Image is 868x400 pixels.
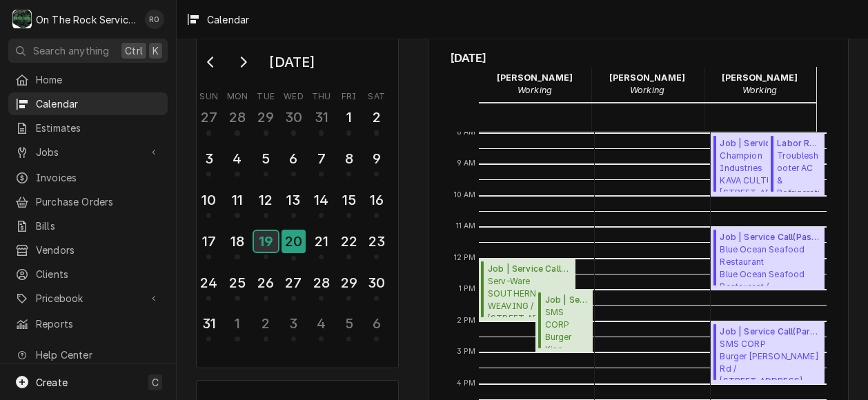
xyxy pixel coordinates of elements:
div: 2 [255,313,277,334]
span: Vendors [36,243,161,257]
button: Go to next month [229,51,257,73]
span: Job | Service Call ( Awaiting (Shipped) Parts ) [720,137,803,150]
div: 9 [366,148,387,169]
a: Go to Help Center [8,343,168,366]
div: 16 [366,190,387,210]
th: Wednesday [279,86,307,103]
span: Job | Service Call ( Awaiting Client Go-Ahead ) [488,263,571,275]
div: 29 [255,107,277,128]
em: Working [742,85,777,95]
div: 6 [366,313,387,334]
span: C [152,375,159,390]
div: 8 [338,148,359,169]
th: Saturday [363,86,391,103]
th: Monday [223,86,252,103]
div: Rich Ortega - Working [591,67,704,101]
span: 3 PM [453,346,480,357]
div: 2 [366,107,387,128]
div: 4 [226,148,248,169]
div: 31 [198,313,219,334]
span: Purchase Orders [36,194,161,209]
th: Friday [335,86,363,103]
div: 25 [226,272,248,293]
span: Pricebook [36,291,140,306]
div: Ray Beals - Working [479,67,591,101]
div: 1 [226,313,248,334]
span: Job | Service Call ( Awaiting Client Go-Ahead ) [545,294,589,306]
span: Search anything [33,43,109,58]
div: 17 [198,231,219,252]
span: Help Center [36,348,159,362]
a: Clients [8,263,168,286]
span: Champion Industries KAVA CULTURE / [STREET_ADDRESS] [720,150,803,192]
div: [Service] Job | Service Call Champion Industries KAVA CULTURE / 158 E Main St, Spartanburg, SC 29... [711,133,808,196]
button: Go to previous month [197,51,225,73]
div: 28 [226,107,248,128]
div: Rich Ortega's Avatar [145,10,164,29]
div: [Service] Job | Service Call SMS CORP Burger King - Piedmont / 7491 Augusta Rd, Piedmont, SC 2967... [535,290,593,352]
span: Create [36,377,68,388]
div: Job | Service Call(Awaiting (Shipped) Parts)Champion IndustriesKAVA CULTURE / [STREET_ADDRESS] [711,133,808,196]
strong: [PERSON_NAME] [722,72,798,83]
div: 4 [310,313,332,334]
strong: [PERSON_NAME] [497,72,573,83]
span: K [152,43,159,58]
div: 30 [366,272,387,293]
div: [Service] Job | Service Call Serv-Ware SOUTHERN WEAVING / 210 Fern St J, EASLEY, SC 29640 ID: JOB... [479,259,575,321]
span: SMS CORP Burger [PERSON_NAME] Rd / [STREET_ADDRESS][PERSON_NAME] [720,338,820,380]
span: Job | Service Call ( Past Due ) [720,231,820,243]
a: Bills [8,214,168,237]
div: Job | Service Call(Past Due)Blue Ocean Seafood RestaurantBlue Ocean Seafood Restaurant / [STREET_... [711,227,825,290]
div: On The Rock Services [36,12,137,27]
a: Estimates [8,117,168,139]
span: Clients [36,267,161,281]
a: Invoices [8,166,168,189]
div: 28 [310,272,332,293]
span: 12 PM [451,252,480,263]
div: RO [145,10,164,29]
span: Troubleshooter AC & Refrigeration - ElectroFreeze of The Carolinas [PERSON_NAME]’s Dessert Bar an... [777,150,820,192]
div: [DATE] [264,50,319,74]
div: 18 [226,231,248,252]
span: 9 AM [453,158,480,169]
span: 1 PM [455,283,480,294]
th: Thursday [308,86,335,103]
div: 3 [198,148,219,169]
th: Tuesday [252,86,279,103]
div: Job | Service Call(Awaiting Client Go-Ahead)Serv-WareSOUTHERN WEAVING / [STREET_ADDRESS] [479,259,575,321]
div: 10 [198,190,219,210]
div: 23 [366,231,387,252]
div: Labor Rate-Standard(Past Due)Troubleshooter AC & Refrigeration - ElectroFreeze of The Carolinas[P... [768,133,825,196]
div: 27 [283,272,304,293]
div: 14 [310,190,332,210]
button: Search anythingCtrlK [8,39,168,63]
span: Invoices [36,170,161,185]
span: 10 AM [451,190,480,201]
em: Working [630,85,664,95]
th: Sunday [195,86,223,103]
div: [Service] Job | Service Call Blue Ocean Seafood Restaurant Blue Ocean Seafood Restaurant / 12763 ... [711,227,825,290]
a: Vendors [8,239,168,261]
div: 3 [283,313,304,334]
div: 24 [198,272,219,293]
div: 27 [198,107,219,128]
a: Calendar [8,92,168,115]
div: Job | Service Call(Parts Needed/Research)SMS CORPBurger [PERSON_NAME] Rd / [STREET_ADDRESS][PERSO... [711,321,825,384]
span: 4 PM [453,378,480,389]
div: 12 [255,190,277,210]
div: 15 [338,190,359,210]
a: Purchase Orders [8,190,168,213]
span: 8 AM [453,127,480,138]
div: 19 [254,231,278,252]
div: 6 [283,148,304,169]
div: Calendar Day Picker [196,32,399,368]
div: 20 [282,230,306,253]
div: 13 [283,190,304,210]
div: [Service] Job | Service Call SMS CORP Burger King - Faris Rd / 1109 W Faris Rd, Greenville, SC 29... [711,321,825,384]
span: Ctrl [125,43,143,58]
div: 26 [255,272,277,293]
div: 22 [338,231,359,252]
a: Home [8,68,168,91]
div: Job | Service Call(Awaiting Client Go-Ahead)SMS CORPBurger King - [GEOGRAPHIC_DATA] / [STREET_ADD... [535,290,593,352]
div: 29 [338,272,359,293]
